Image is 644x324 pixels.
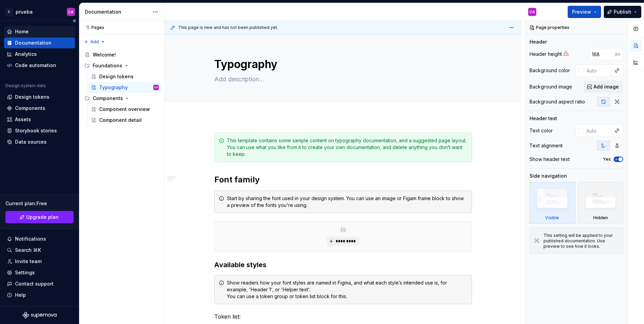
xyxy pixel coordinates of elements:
div: Component detail [99,117,142,124]
div: Components [82,93,162,104]
a: Data sources [4,136,75,147]
div: Typography [99,84,128,91]
p: px [615,51,620,57]
a: TypographyCA [88,82,162,93]
div: Header height [530,51,562,58]
div: Side navigation [530,173,567,179]
div: CA [154,84,158,91]
a: Components [4,103,75,114]
input: Auto [584,64,611,77]
div: Page tree [82,49,162,126]
div: Search ⌘K [15,247,41,254]
input: Auto [584,125,611,137]
div: Text color [530,127,553,134]
div: Home [15,28,29,35]
a: Code automation [4,60,75,71]
a: Component detail [88,115,162,126]
div: Welcome! [93,51,116,58]
div: CA [530,9,535,15]
a: Documentation [4,37,75,48]
button: Search ⌘K [4,245,75,256]
div: Show header text [530,156,570,163]
div: Pages [82,25,104,30]
div: Components [93,95,123,102]
div: Background color [530,67,570,74]
div: Background image [530,83,572,90]
span: Add image [594,83,619,90]
div: Documentation [15,39,51,46]
a: Design tokens [4,92,75,102]
h3: Available styles [214,260,472,270]
h2: Font family [214,174,472,185]
div: Storybook stories [15,127,57,134]
a: Home [4,26,75,37]
textarea: Typography [213,56,471,72]
button: Collapse sidebar [70,16,79,26]
div: Assets [15,116,31,123]
p: Token list: [214,312,472,321]
label: Yes [603,157,611,162]
div: Header text [530,115,557,122]
div: Documentation [85,9,149,15]
span: This page is new and has not been published yet. [178,25,278,30]
div: Invite team [15,258,42,265]
div: This setting will be applied to your published documentation. Use preview to see how it looks. [543,233,619,249]
div: Components [15,105,45,112]
div: Current plan : Free [5,200,74,207]
a: Design tokens [88,71,162,82]
svg: Supernova Logo [22,312,57,319]
span: Publish [614,9,631,15]
div: Settings [15,269,35,276]
a: Welcome! [82,49,162,60]
a: Storybook stories [4,125,75,136]
button: Help [4,290,75,301]
button: CpruebaCA [1,4,78,19]
span: Upgrade plan [26,214,59,221]
div: Text alignment [530,142,563,149]
div: Code automation [15,62,56,69]
div: Show readers how your font styles are named in Figma, and what each style’s intended use is, for ... [227,279,467,300]
div: Data sources [15,139,47,145]
div: Design tokens [99,73,134,80]
button: Add image [584,81,623,93]
button: Publish [604,6,641,18]
span: Preview [572,9,591,15]
button: Contact support [4,278,75,289]
a: Analytics [4,49,75,60]
div: This template contains some sample content on typography documentation, and a suggested page layo... [227,137,467,158]
div: Hidden [593,215,608,221]
div: Contact support [15,280,53,287]
button: Preview [568,6,601,18]
div: Visible [545,215,559,221]
a: Assets [4,114,75,125]
div: Design system data [5,83,46,88]
div: Help [15,292,26,298]
div: CA [68,9,74,15]
a: Component overview [88,104,162,115]
div: Notifications [15,236,46,242]
div: Header [530,38,547,45]
div: Design tokens [15,94,49,100]
button: Notifications [4,233,75,244]
span: Add [90,39,99,45]
div: Foundations [82,60,162,71]
div: prueba [16,9,33,15]
a: Settings [4,267,75,278]
input: Auto [589,48,615,60]
div: C [5,8,13,16]
a: Upgrade plan [5,211,74,223]
div: Foundations [93,62,122,69]
div: Hidden [578,182,624,224]
div: Analytics [15,51,37,58]
div: Background aspect ratio [530,98,585,105]
button: Add [82,37,107,47]
div: Visible [530,182,575,224]
div: Start by sharing the font used in your design system. You can use an image or Figam frame block t... [227,195,467,209]
div: Component overview [99,106,150,113]
a: Invite team [4,256,75,267]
